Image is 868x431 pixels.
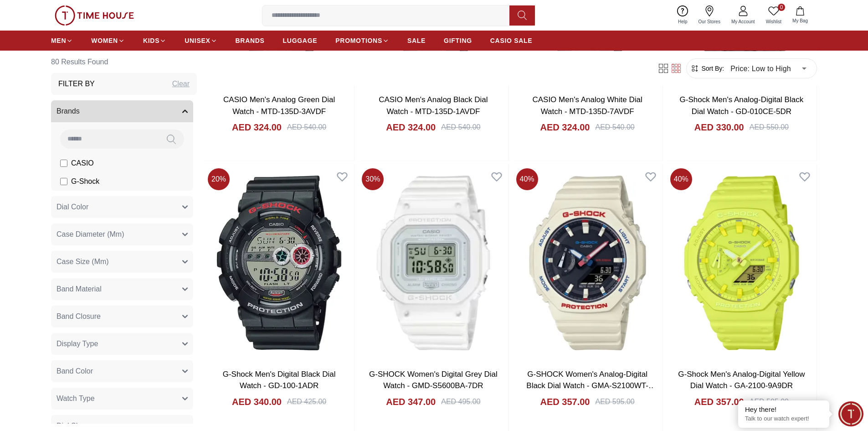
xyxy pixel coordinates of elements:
span: Dial Color [56,202,88,213]
img: G-Shock Men's Analog-Digital Yellow Dial Watch - GA-2100-9A9DR [667,165,817,361]
span: 20 % [208,168,230,190]
span: My Account [728,18,759,25]
div: Price: Low to High [724,56,813,81]
span: PROMOTIONS [335,36,382,45]
h4: AED 324.00 [232,121,282,134]
span: Case Diameter (Mm) [56,229,124,240]
button: Band Closure [51,306,193,327]
span: 40 % [670,168,692,190]
div: AED 595.00 [595,396,634,407]
a: G-SHOCK Women's Analog-Digital Black Dial Watch - GMA-S2100WT-7A1DR [526,370,656,402]
span: G-Shock [71,176,99,187]
span: 30 % [362,168,384,190]
span: CASIO [71,158,94,169]
button: Case Diameter (Mm) [51,223,193,245]
a: G-SHOCK Women's Digital Grey Dial Watch - GMD-S5600BA-7DR [369,370,498,390]
img: G-SHOCK Women's Analog-Digital Black Dial Watch - GMA-S2100WT-7A1DR [513,165,663,361]
div: AED 550.00 [750,122,789,133]
div: Chat Widget [838,401,863,426]
span: Case Size (Mm) [56,256,109,267]
span: Our Stores [695,18,724,25]
h4: AED 330.00 [694,121,744,134]
div: Hey there! [745,405,822,414]
a: CASIO Men's Analog Green Dial Watch - MTD-135D-3AVDF [223,95,335,116]
button: Case Size (Mm) [51,251,193,273]
a: SALE [407,32,426,49]
input: G-Shock [60,178,67,185]
h3: Filter By [58,78,95,89]
a: WOMEN [91,32,125,49]
h4: AED 357.00 [694,395,744,408]
a: G-Shock Men's Analog-Digital Yellow Dial Watch - GA-2100-9A9DR [678,370,805,390]
h4: AED 324.00 [540,121,590,134]
span: WOMEN [91,36,118,45]
a: LUGGAGE [283,32,318,49]
button: Watch Type [51,388,193,410]
input: CASIO [60,160,67,167]
span: My Bag [789,17,812,24]
span: Wishlist [762,18,785,25]
div: AED 495.00 [441,396,480,407]
span: Band Material [56,284,102,295]
a: G-Shock Men's Digital Black Dial Watch - GD-100-1ADR [223,370,336,390]
a: G-Shock Men's Analog-Digital Black Dial Watch - GD-010CE-5DR [680,95,804,116]
div: AED 425.00 [287,396,326,407]
button: Band Color [51,360,193,382]
a: GIFTING [444,32,472,49]
span: KIDS [143,36,159,45]
h4: AED 347.00 [386,395,436,408]
a: Help [673,4,693,27]
span: Band Closure [56,311,101,322]
a: BRANDS [236,32,265,49]
h4: AED 324.00 [386,121,436,134]
a: 0Wishlist [760,4,787,27]
button: My Bag [787,5,813,26]
div: AED 540.00 [441,122,480,133]
a: Our Stores [693,4,726,27]
span: Brands [56,106,80,117]
img: ... [55,5,134,26]
div: AED 595.00 [750,396,789,407]
span: Sort By: [699,64,724,73]
span: LUGGAGE [283,36,318,45]
button: Brands [51,100,193,122]
span: MEN [51,36,66,45]
span: CASIO SALE [490,36,533,45]
div: Clear [172,78,190,89]
h4: AED 357.00 [540,395,590,408]
span: BRANDS [236,36,265,45]
a: MEN [51,32,73,49]
a: KIDS [143,32,166,49]
span: SALE [407,36,426,45]
a: CASIO Men's Analog White Dial Watch - MTD-135D-7AVDF [532,95,642,116]
a: CASIO Men's Analog Black Dial Watch - MTD-135D-1AVDF [379,95,488,116]
div: AED 540.00 [287,122,326,133]
button: Band Material [51,278,193,300]
span: Display Type [56,338,98,349]
span: 40 % [516,168,538,190]
button: Display Type [51,333,193,355]
p: Talk to our watch expert! [745,415,822,423]
span: UNISEX [185,36,210,45]
a: UNISEX [185,32,217,49]
span: GIFTING [444,36,472,45]
img: G-SHOCK Women's Digital Grey Dial Watch - GMD-S5600BA-7DR [358,165,508,361]
button: Dial Color [51,196,193,218]
div: AED 540.00 [595,122,634,133]
img: G-Shock Men's Digital Black Dial Watch - GD-100-1ADR [204,165,354,361]
h4: AED 340.00 [232,395,282,408]
span: Help [674,18,691,25]
button: Sort By: [690,64,724,73]
a: CASIO SALE [490,32,533,49]
span: Band Color [56,366,93,377]
h6: 80 Results Found [51,51,197,73]
span: Watch Type [56,393,95,404]
span: 0 [778,4,785,11]
a: PROMOTIONS [335,32,389,49]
